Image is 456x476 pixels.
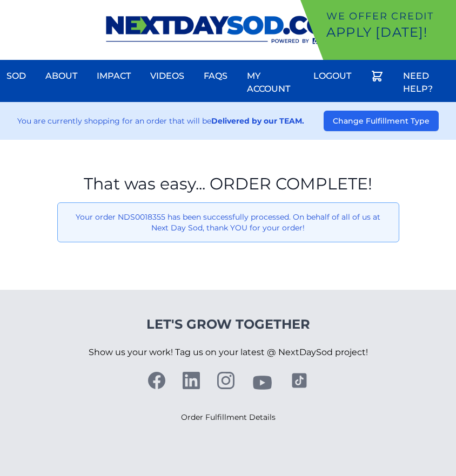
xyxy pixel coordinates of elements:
p: Show us your work! Tag us on your latest @ NextDaySod project! [89,333,368,372]
p: We offer Credit [326,9,452,24]
strong: Delivered by our TEAM. [211,116,304,126]
p: Apply [DATE]! [326,24,452,41]
a: About [39,63,84,89]
a: FAQs [197,63,234,89]
a: Need Help? [397,63,456,102]
a: Order Fulfillment Details [181,412,276,422]
button: Change Fulfillment Type [324,111,439,131]
a: Logout [307,63,358,89]
a: Impact [90,63,137,89]
a: My Account [240,63,300,102]
h1: That was easy... ORDER COMPLETE! [57,174,399,194]
a: Videos [144,63,191,89]
h4: Let's Grow Together [89,316,368,333]
p: Your order NDS0018355 has been successfully processed. On behalf of all of us at Next Day Sod, th... [66,212,390,233]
